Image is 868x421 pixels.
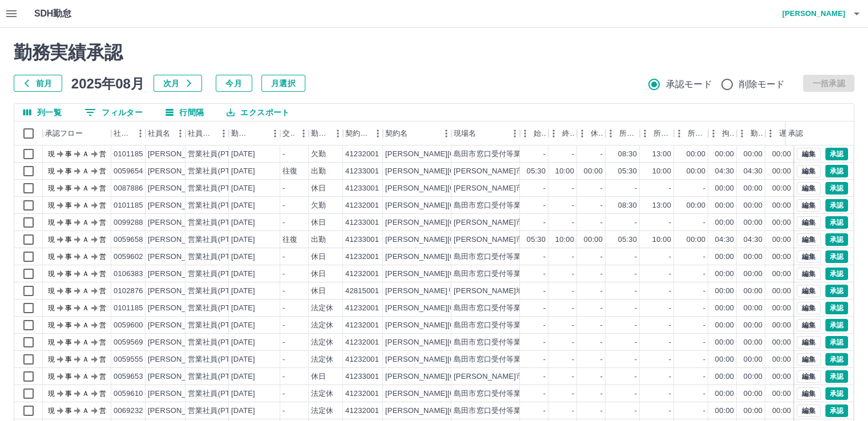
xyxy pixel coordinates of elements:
[385,183,526,194] div: [PERSON_NAME][GEOGRAPHIC_DATA]
[635,183,637,194] div: -
[231,149,255,160] div: [DATE]
[652,166,671,177] div: 10:00
[797,148,821,160] button: 編集
[282,149,285,160] div: -
[14,42,854,63] h2: 勤務実績承認
[688,122,706,145] div: 所定休憩
[311,286,326,297] div: 休日
[82,270,89,278] text: Ａ
[282,286,285,297] div: -
[797,370,821,383] button: 編集
[311,269,326,280] div: 休日
[797,353,821,366] button: 編集
[703,217,705,228] div: -
[282,303,285,314] div: -
[635,286,637,297] div: -
[703,286,705,297] div: -
[600,200,603,211] div: -
[543,252,546,262] div: -
[797,268,821,280] button: 編集
[311,122,329,145] div: 勤務区分
[383,122,451,145] div: 契約名
[520,122,548,145] div: 始業
[600,217,603,228] div: -
[744,149,762,160] div: 00:00
[156,104,213,121] button: 行間隔
[231,122,251,145] div: 勤務日
[311,200,326,211] div: 欠勤
[666,78,712,91] span: 承認モード
[48,201,55,209] text: 現
[82,150,89,158] text: Ａ
[114,303,143,314] div: 0101185
[543,200,546,211] div: -
[71,75,144,92] h5: 2025年08月
[295,125,312,142] button: メニュー
[311,183,326,194] div: 休日
[311,303,333,314] div: 法定休
[385,217,526,228] div: [PERSON_NAME][GEOGRAPHIC_DATA]
[669,269,671,280] div: -
[715,269,734,280] div: 00:00
[572,286,574,297] div: -
[231,200,255,211] div: [DATE]
[543,286,546,297] div: -
[744,269,762,280] div: 00:00
[765,122,794,145] div: 遅刻等
[188,149,248,160] div: 営業社員(PT契約)
[148,269,210,280] div: [PERSON_NAME]
[454,234,628,245] div: [PERSON_NAME]市自動車等運転管理業務包括業務
[715,234,734,245] div: 04:30
[669,252,671,262] div: -
[548,122,577,145] div: 終業
[345,183,379,194] div: 41233001
[708,122,737,145] div: 拘束
[146,122,185,145] div: 社員名
[543,183,546,194] div: -
[385,286,470,297] div: [PERSON_NAME]リース
[618,166,637,177] div: 05:30
[188,200,248,211] div: 営業社員(PT契約)
[825,250,848,263] button: 承認
[114,166,143,177] div: 0059654
[744,183,762,194] div: 00:00
[619,122,637,145] div: 所定開始
[345,122,369,145] div: 契約コード
[148,200,210,211] div: [PERSON_NAME]
[825,302,848,314] button: 承認
[82,184,89,192] text: Ａ
[82,201,89,209] text: Ａ
[640,122,674,145] div: 所定終業
[114,252,143,262] div: 0059602
[148,149,210,160] div: [PERSON_NAME]
[99,236,106,244] text: 営
[267,125,284,142] button: メニュー
[345,234,379,245] div: 41233001
[825,233,848,246] button: 承認
[572,269,574,280] div: -
[797,285,821,297] button: 編集
[188,183,248,194] div: 営業社員(PT契約)
[385,303,526,314] div: [PERSON_NAME][GEOGRAPHIC_DATA]
[282,200,285,211] div: -
[82,253,89,261] text: Ａ
[188,269,248,280] div: 営業社員(PT契約)
[65,218,72,226] text: 事
[825,216,848,229] button: 承認
[635,269,637,280] div: -
[797,182,821,195] button: 編集
[229,122,280,145] div: 勤務日
[600,252,603,262] div: -
[385,122,407,145] div: 契約名
[99,167,106,175] text: 営
[282,217,285,228] div: -
[385,269,526,280] div: [PERSON_NAME][GEOGRAPHIC_DATA]
[65,236,72,244] text: 事
[797,302,821,314] button: 編集
[687,200,705,211] div: 00:00
[779,122,792,145] div: 遅刻等
[231,286,255,297] div: [DATE]
[188,166,248,177] div: 営業社員(PT契約)
[309,122,343,145] div: 勤務区分
[345,269,379,280] div: 41232001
